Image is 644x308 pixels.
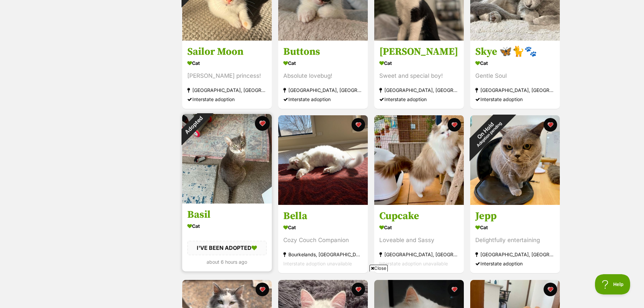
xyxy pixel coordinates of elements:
[470,205,560,274] a: Jepp Cat Delightfully entertaining [GEOGRAPHIC_DATA], [GEOGRAPHIC_DATA] Interstate adoption favou...
[595,274,630,294] iframe: Help Scout Beacon - Open
[448,118,461,132] button: favourite
[182,40,272,109] a: Sailor Moon Cat [PERSON_NAME] princess! [GEOGRAPHIC_DATA], [GEOGRAPHIC_DATA] Interstate adoption ...
[379,261,448,267] span: Interstate adoption unavailable
[379,223,459,233] div: Cat
[352,118,365,132] button: favourite
[379,210,459,223] h3: Cupcake
[475,71,555,80] div: Gentle Soul
[278,115,368,205] img: Bella
[374,40,464,109] a: [PERSON_NAME] Cat Sweet and special boy! [GEOGRAPHIC_DATA], [GEOGRAPHIC_DATA] Interstate adoption...
[187,257,267,266] div: about 6 hours ago
[475,58,555,68] div: Cat
[374,205,464,274] a: Cupcake Cat Loveable and Sassy [GEOGRAPHIC_DATA], [GEOGRAPHIC_DATA] Interstate adoption unavailab...
[374,115,464,205] img: Cupcake
[158,274,486,305] iframe: Advertisement
[475,86,555,95] div: [GEOGRAPHIC_DATA], [GEOGRAPHIC_DATA]
[475,250,555,259] div: [GEOGRAPHIC_DATA], [GEOGRAPHIC_DATA]
[283,261,352,267] span: Interstate adoption unavailable
[379,236,459,245] div: Loveable and Sassy
[470,199,560,206] a: On HoldAdoption pending
[283,250,363,259] div: Bourkelands, [GEOGRAPHIC_DATA]
[182,35,272,42] a: On HoldReviewing applications
[283,45,363,58] h3: Buttons
[470,115,560,205] img: Jepp
[475,45,555,58] h3: Skye 🦋🐈🐾
[187,58,267,68] div: Cat
[379,71,459,80] div: Sweet and special boy!
[369,265,388,271] span: Close
[475,210,555,223] h3: Jepp
[475,236,555,245] div: Delightfully entertaining
[457,102,517,162] div: On Hold
[475,259,555,268] div: Interstate adoption
[379,86,459,95] div: [GEOGRAPHIC_DATA], [GEOGRAPHIC_DATA]
[278,40,368,109] a: Buttons Cat Absolute lovebug! [GEOGRAPHIC_DATA], [GEOGRAPHIC_DATA] Interstate adoption favourite
[379,250,459,259] div: [GEOGRAPHIC_DATA], [GEOGRAPHIC_DATA]
[187,45,267,58] h3: Sailor Moon
[283,236,363,245] div: Cozy Couch Companion
[182,198,272,205] a: Adopted
[283,58,363,68] div: Cat
[475,95,555,104] div: Interstate adoption
[379,58,459,68] div: Cat
[187,86,267,95] div: [GEOGRAPHIC_DATA], [GEOGRAPHIC_DATA]
[182,204,272,271] a: Basil Cat I'VE BEEN ADOPTED about 6 hours ago favourite
[544,283,557,296] button: favourite
[379,95,459,104] div: Interstate adoption
[187,95,267,104] div: Interstate adoption
[187,71,267,80] div: [PERSON_NAME] princess!
[476,121,503,148] span: Adoption pending
[187,221,267,231] div: Cat
[475,223,555,233] div: Cat
[278,205,368,274] a: Bella Cat Cozy Couch Companion Bourkelands, [GEOGRAPHIC_DATA] Interstate adoption unavailable fav...
[255,116,270,131] button: favourite
[283,71,363,80] div: Absolute lovebug!
[187,241,267,255] div: I'VE BEEN ADOPTED
[187,209,267,221] h3: Basil
[379,45,459,58] h3: [PERSON_NAME]
[173,105,213,145] div: Adopted
[283,95,363,104] div: Interstate adoption
[470,40,560,109] a: Skye 🦋🐈🐾 Cat Gentle Soul [GEOGRAPHIC_DATA], [GEOGRAPHIC_DATA] Interstate adoption favourite
[544,118,557,132] button: favourite
[283,210,363,223] h3: Bella
[283,223,363,233] div: Cat
[182,114,272,204] img: Basil
[283,86,363,95] div: [GEOGRAPHIC_DATA], [GEOGRAPHIC_DATA]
